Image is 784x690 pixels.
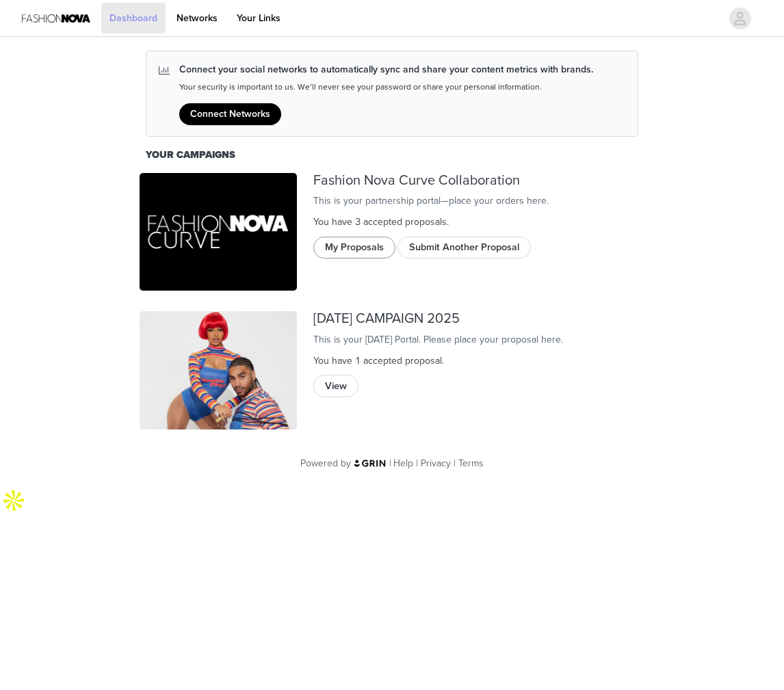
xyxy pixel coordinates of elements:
img: Fashion Nova [140,311,297,429]
span: | [416,457,418,469]
span: s [442,216,447,228]
div: This is your [DATE] Portal. Please place your proposal here. [313,332,644,347]
span: You have 1 accepted proposal . [313,355,444,367]
a: Privacy [421,457,451,469]
a: Networks [168,3,226,34]
div: Your Campaigns [146,148,638,163]
span: | [454,457,456,469]
button: Submit Another Proposal [397,237,531,258]
button: Connect Networks [179,103,281,125]
span: Powered by [300,457,351,469]
a: View [313,375,358,386]
img: Fashion Nova [140,173,297,291]
img: logo [353,459,387,468]
a: Your Links [228,3,289,34]
p: Connect your social networks to automatically sync and share your content metrics with brands. [179,62,593,77]
img: Fashion Nova Logo [22,3,90,34]
div: [DATE] CAMPAIGN 2025 [313,311,644,327]
a: Terms [458,457,484,469]
div: This is your partnership portal—place your orders here. [313,194,644,208]
span: | [389,457,391,469]
a: Help [393,457,413,469]
button: My Proposals [313,237,395,258]
p: Your security is important to us. We’ll never see your password or share your personal information. [179,82,593,92]
a: Dashboard [101,3,166,34]
button: View [313,375,358,397]
div: avatar [733,8,746,29]
span: You have 3 accepted proposal . [313,216,449,228]
div: Fashion Nova Curve Collaboration [313,173,644,189]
